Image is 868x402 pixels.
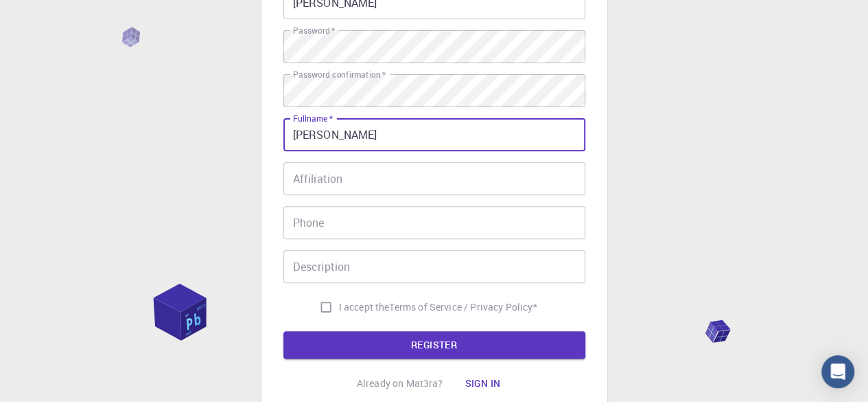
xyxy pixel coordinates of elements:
label: Password [293,25,335,36]
div: Open Intercom Messenger [821,355,854,388]
p: Terms of Service / Privacy Policy * [389,300,537,314]
button: REGISTER [283,331,585,359]
span: I accept the [339,300,390,314]
p: Already on Mat3ra? [357,377,443,390]
label: Fullname [293,113,333,124]
a: Terms of Service / Privacy Policy* [389,300,537,314]
button: Sign in [454,370,511,397]
label: Password confirmation [293,69,386,80]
